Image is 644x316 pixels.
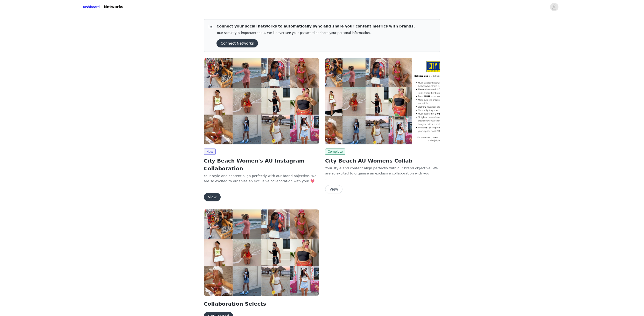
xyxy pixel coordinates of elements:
[81,4,100,10] a: Dashboard
[204,300,319,308] h2: Collaboration Selects
[325,157,440,165] h2: City Beach AU Womens Collab
[325,187,342,191] a: View
[216,39,258,47] button: Connect Networks
[204,157,319,172] h2: City Beach Women's AU Instagram Collaboration
[204,149,216,155] span: New
[552,3,557,11] div: avatar
[204,195,221,199] a: View
[216,31,415,35] p: Your security is important to us. We’ll never see your password or share your personal information.
[101,1,127,13] a: Networks
[204,58,319,144] img: City Beach
[325,185,342,193] button: View
[204,193,221,201] button: View
[204,174,317,183] span: Your style and content align perfectly with our brand objective. We are so excited to organise an...
[325,166,438,175] span: Your style and content align perfectly with our brand objective. We are so excited to organise an...
[325,58,440,144] img: City Beach
[204,209,319,296] img: City Beach
[325,149,345,155] span: Complete
[216,24,415,29] p: Connect your social networks to automatically sync and share your content metrics with brands.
